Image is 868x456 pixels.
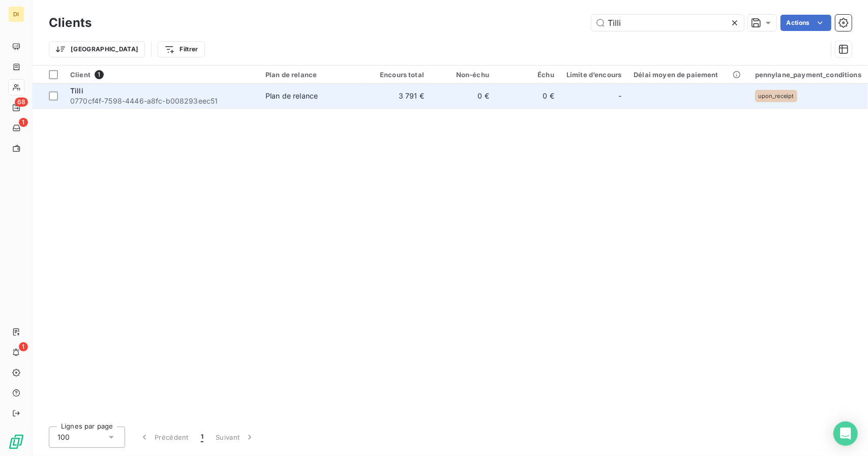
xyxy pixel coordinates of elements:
span: 1 [19,342,28,351]
span: 1 [201,432,203,442]
button: 1 [195,427,209,448]
div: Encours total [371,71,424,79]
td: 0 € [495,84,560,108]
div: Limite d’encours [566,71,621,79]
button: [GEOGRAPHIC_DATA] [49,41,145,57]
div: Échu [501,71,554,79]
div: Open Intercom Messenger [833,421,858,446]
button: Filtrer [158,41,204,57]
span: 0770cf4f-7598-4446-a8fc-b008293eec51 [70,96,253,106]
div: Délai moyen de paiement [634,71,742,79]
span: upon_receipt [758,93,794,99]
span: 100 [57,432,70,442]
span: 68 [15,97,28,107]
span: Tilli [70,86,83,95]
span: 1 [95,70,104,79]
h3: Clients [49,14,92,32]
div: Plan de relance [265,91,318,101]
span: Client [70,71,91,79]
button: Actions [781,15,831,31]
input: Rechercher [591,15,744,31]
div: Non-échu [436,71,489,79]
button: Précédent [133,427,195,448]
td: 0 € [430,84,495,108]
span: 1 [19,118,28,127]
div: Plan de relance [265,71,359,79]
button: Suivant [209,427,261,448]
img: Logo LeanPay [8,434,24,450]
td: 3 791 € [365,84,430,108]
span: - [618,91,621,101]
div: DI [8,6,24,22]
